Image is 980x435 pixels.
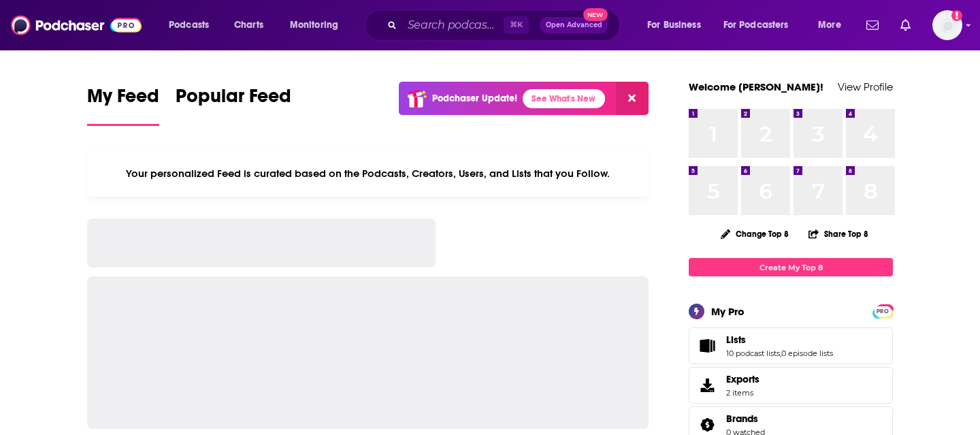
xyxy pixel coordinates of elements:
[932,10,962,40] img: User Profile
[713,225,797,242] button: Change Top 8
[689,367,893,404] a: Exports
[838,80,893,93] a: View Profile
[715,14,808,36] button: open menu
[402,14,504,36] input: Search podcasts, credits, & more...
[689,327,893,364] span: Lists
[693,336,721,355] a: Lists
[540,17,608,33] button: Open AdvancedNew
[723,16,789,35] span: For Podcasters
[504,16,529,34] span: ⌘ K
[808,14,858,36] button: open menu
[951,10,962,21] svg: Add a profile image
[781,349,833,358] a: 0 episode lists
[726,334,833,346] a: Lists
[176,84,291,116] span: Popular Feed
[726,413,758,425] span: Brands
[818,16,841,35] span: More
[780,349,781,358] span: ,
[159,14,227,36] button: open menu
[808,221,869,247] button: Share Top 8
[895,14,916,37] a: Show notifications dropdown
[726,334,746,346] span: Lists
[169,16,209,35] span: Podcasts
[87,150,649,197] div: Your personalized Feed is curated based on the Podcasts, Creators, Users, and Lists that you Follow.
[726,413,765,425] a: Brands
[875,306,891,316] a: PRO
[647,16,701,35] span: For Business
[225,14,272,36] a: Charts
[638,14,718,36] button: open menu
[932,10,962,40] span: Logged in as JamesRod2024
[861,14,884,37] a: Show notifications dropdown
[726,349,780,358] a: 10 podcast lists
[689,80,823,93] a: Welcome [PERSON_NAME]!
[726,388,759,398] span: 2 items
[280,14,356,36] button: open menu
[290,16,338,35] span: Monitoring
[875,306,891,317] span: PRO
[87,84,159,126] a: My Feed
[176,84,291,126] a: Popular Feed
[583,8,608,21] span: New
[693,376,721,395] span: Exports
[726,373,759,385] span: Exports
[432,93,517,104] p: Podchaser Update!
[87,84,159,116] span: My Feed
[932,10,962,40] button: Show profile menu
[234,16,263,35] span: Charts
[523,89,605,108] a: See What's New
[689,258,893,276] a: Create My Top 8
[11,12,142,38] img: Podchaser - Follow, Share and Rate Podcasts
[546,22,602,29] span: Open Advanced
[693,415,721,434] a: Brands
[378,10,633,41] div: Search podcasts, credits, & more...
[711,305,745,318] div: My Pro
